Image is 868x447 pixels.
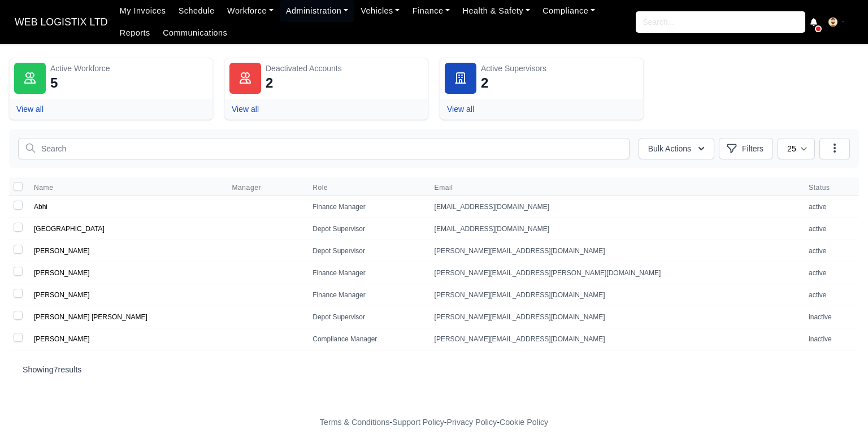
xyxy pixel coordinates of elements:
td: Depot Supervisor [306,218,427,240]
td: Finance Manager [306,284,427,306]
td: active [802,196,859,218]
a: [PERSON_NAME] [34,291,90,299]
td: Finance Manager [306,196,427,218]
button: Bulk Actions [639,138,714,159]
a: [GEOGRAPHIC_DATA] [34,225,105,233]
td: [PERSON_NAME][EMAIL_ADDRESS][PERSON_NAME][DOMAIN_NAME] [428,262,802,284]
td: active [802,262,859,284]
input: Search [18,138,630,159]
span: WEB LOGISTIX LTD [9,11,114,33]
button: Manager [232,183,270,192]
button: Filters [719,138,773,159]
button: Name [34,183,62,192]
div: Active Supervisors [481,63,639,74]
span: Manager [232,183,261,192]
span: 7 [54,365,58,374]
a: [PERSON_NAME] [34,269,90,277]
td: Compliance Manager [306,328,427,350]
a: Terms & Conditions [320,418,389,427]
a: Privacy Policy [447,418,497,427]
td: [EMAIL_ADDRESS][DOMAIN_NAME] [428,218,802,240]
td: [PERSON_NAME][EMAIL_ADDRESS][DOMAIN_NAME] [428,306,802,328]
div: Deactivated Accounts [266,63,423,74]
td: [PERSON_NAME][EMAIL_ADDRESS][DOMAIN_NAME] [428,240,802,262]
span: Email [435,183,795,192]
td: [PERSON_NAME][EMAIL_ADDRESS][DOMAIN_NAME] [428,284,802,306]
p: Showing results [23,364,845,375]
td: [PERSON_NAME][EMAIL_ADDRESS][DOMAIN_NAME] [428,328,802,350]
a: Cookie Policy [500,418,548,427]
span: Status [809,183,852,192]
td: inactive [802,306,859,328]
a: View all [232,105,259,114]
td: active [802,284,859,306]
a: WEB LOGISTIX LTD [9,11,114,33]
div: 2 [481,74,488,92]
a: [PERSON_NAME] [PERSON_NAME] [34,313,147,321]
td: inactive [802,328,859,350]
span: Role [313,183,328,192]
a: [PERSON_NAME] [34,247,90,255]
div: 2 [266,74,273,92]
a: Support Policy [392,418,444,427]
td: [EMAIL_ADDRESS][DOMAIN_NAME] [428,196,802,218]
td: Finance Manager [306,262,427,284]
a: Reports [114,22,157,44]
a: Abhi [34,203,47,211]
a: View all [447,105,474,114]
div: - - - [112,416,756,429]
td: Depot Supervisor [306,306,427,328]
iframe: Chat Widget [811,393,868,447]
a: View all [16,105,44,114]
a: Communications [157,22,234,44]
button: Role [313,183,337,192]
div: 5 [50,74,58,92]
td: Depot Supervisor [306,240,427,262]
input: Search... [636,11,805,33]
span: Name [34,183,53,192]
td: active [802,240,859,262]
div: Active Workforce [50,63,208,74]
td: active [802,218,859,240]
a: [PERSON_NAME] [34,335,90,343]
